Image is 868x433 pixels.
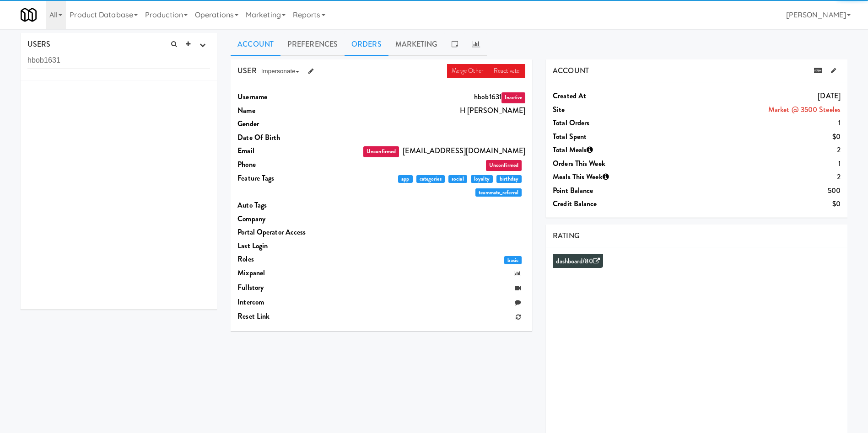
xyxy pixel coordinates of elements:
dt: Portal Operator Access [237,225,353,239]
dd: 1 [668,116,841,130]
span: RATING [553,230,580,241]
dd: $0 [668,197,841,211]
span: social [448,175,467,183]
span: Unconfirmed [363,146,399,157]
dt: Orders This Week [553,157,668,171]
span: teammate_referral [475,188,522,197]
span: Inactive [501,92,525,103]
dt: Fullstory [237,281,353,294]
span: birthday [496,175,522,183]
span: USERS [27,39,51,49]
a: Orders [345,33,388,56]
a: Market @ 3500 Steeles [768,104,841,115]
span: ACCOUNT [553,65,589,76]
a: Marketing [388,33,445,56]
dd: $0 [668,130,841,144]
a: Merge Other [447,64,489,78]
span: app [398,175,413,183]
dt: Total Orders [553,116,668,130]
dt: Credit Balance [553,197,668,211]
dd: 500 [668,184,841,198]
dd: [EMAIL_ADDRESS][DOMAIN_NAME] [353,144,525,158]
img: Micromart [21,7,37,23]
dd: 2 [668,170,841,184]
dt: Company [237,212,353,226]
dd: 1 [668,157,841,171]
dt: Username [237,90,353,104]
dd: 2 [668,143,841,157]
dt: Email [237,144,353,158]
dt: Total Spent [553,130,668,144]
dt: Last login [237,239,353,253]
button: Impersonate [257,64,304,78]
span: USER [237,65,256,76]
dt: Roles [237,252,353,266]
dt: Gender [237,117,353,131]
dd: hbob1631 [353,90,525,104]
dt: Feature Tags [237,171,353,185]
dd: H [PERSON_NAME] [353,104,525,118]
span: Unconfirmed [486,160,522,171]
dt: Auto Tags [237,198,353,212]
a: Preferences [280,33,345,56]
dt: Mixpanel [237,266,353,280]
dt: Phone [237,158,353,171]
dt: Total Meals [553,143,668,157]
dd: [DATE] [668,89,841,103]
dt: Meals This Week [553,170,668,184]
a: Reactivate [489,64,525,78]
dt: Reset link [237,310,353,323]
dt: Point Balance [553,184,668,198]
span: basic [504,256,522,264]
a: Account [231,33,280,56]
span: loyalty [471,175,493,183]
dt: Date Of Birth [237,131,353,144]
dt: Created at [553,89,668,103]
span: categories [416,175,445,183]
input: Search user [27,52,210,69]
dt: Name [237,104,353,118]
dt: Intercom [237,295,353,309]
dt: Site [553,103,668,117]
a: dashboard/80 [556,257,599,266]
